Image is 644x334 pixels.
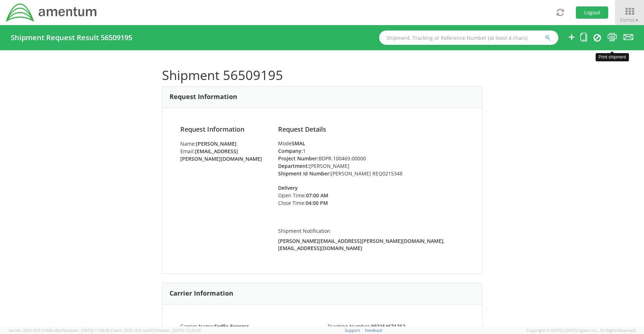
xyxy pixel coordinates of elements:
[170,93,237,100] h3: Request Information
[379,30,558,45] input: Shipment, Tracking or Reference Number (at least 4 chars)
[278,162,464,170] li: [PERSON_NAME]
[278,163,309,169] strong: Department:
[278,228,464,234] h5: Shipment Notification
[180,148,262,162] strong: [EMAIL_ADDRESS][PERSON_NAME][DOMAIN_NAME]
[66,328,110,333] span: master, [DATE] 11:54:36
[278,155,464,162] li: BDPR.100469.00000
[278,147,464,155] li: 1
[214,323,249,330] strong: FedEx Express
[180,126,268,133] h4: Request Information
[278,155,319,162] strong: Project Number:
[322,323,469,330] li: Tracking Number:
[170,290,233,297] h3: Carrier Information
[365,328,382,333] a: Feedback
[635,17,639,23] span: ▼
[11,34,132,42] h4: Shipment Request Result 56509195
[596,53,629,61] div: Print shipment
[292,140,305,147] strong: SMAL
[306,192,328,199] strong: 07:00 AM
[620,17,639,23] span: Forms
[196,140,237,147] strong: [PERSON_NAME]
[175,323,322,330] li: Carrier Name:
[278,237,445,251] strong: [PERSON_NAME][EMAIL_ADDRESS][PERSON_NAME][DOMAIN_NAME], [EMAIL_ADDRESS][DOMAIN_NAME]
[278,147,303,154] strong: Company:
[278,170,331,177] strong: Shipment Id Number:
[278,184,298,191] strong: Delivery
[157,328,201,333] span: master, [DATE] 12:25:43
[526,328,635,333] span: Copyright © [DATE]-[DATE] Agistix Inc., All Rights Reserved
[278,192,350,199] li: Open Time:
[9,328,110,333] span: Server: 2025.16.0-21b0bc45e7b
[5,3,98,23] img: dyn-intl-logo-049831509241104b2a82.png
[180,140,268,147] li: Name:
[371,323,405,330] strong: 392154671262
[278,140,464,147] div: Mode
[180,147,268,163] li: Email:
[278,170,464,177] li: [PERSON_NAME] REQ0215348
[306,199,328,206] strong: 04:00 PM
[345,328,360,333] a: Support
[278,199,350,207] li: Close Time:
[111,328,201,333] span: Client: 2025.14.0-cea8157
[162,68,482,83] h1: Shipment 56509195
[278,126,464,133] h4: Request Details
[576,6,608,19] button: Logout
